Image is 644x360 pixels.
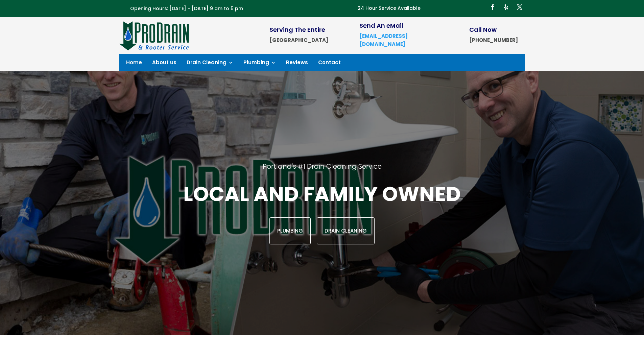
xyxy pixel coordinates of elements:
a: Drain Cleaning [187,60,233,68]
span: Serving The Entire [269,25,325,34]
span: Opening Hours: [DATE] - [DATE] 9 am to 5 pm [130,5,243,12]
a: Drain Cleaning [317,217,375,244]
strong: [GEOGRAPHIC_DATA] [269,37,328,44]
a: Reviews [286,60,308,68]
a: [EMAIL_ADDRESS][DOMAIN_NAME] [359,32,408,48]
a: Follow on Facebook [487,2,498,13]
img: site-logo-100h [119,20,190,51]
a: Plumbing [243,60,276,68]
strong: [PHONE_NUMBER] [469,37,518,44]
a: Plumbing [269,217,311,244]
p: 24 Hour Service Available [358,4,421,13]
p: – Prices are subject to change without notice. Travel outside the [GEOGRAPHIC_DATA] area may incu... [32,344,612,352]
div: Local and family owned [84,181,560,244]
span: Send An eMail [359,21,403,30]
a: Follow on X [514,2,525,13]
h2: Portland's #1 Drain Cleaning Service [84,162,560,181]
a: Home [126,60,142,68]
a: About us [152,60,176,68]
span: Call Now [469,25,497,34]
strong: Please note [157,345,184,351]
a: Follow on Yelp [501,2,511,13]
a: Contact [318,60,341,68]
